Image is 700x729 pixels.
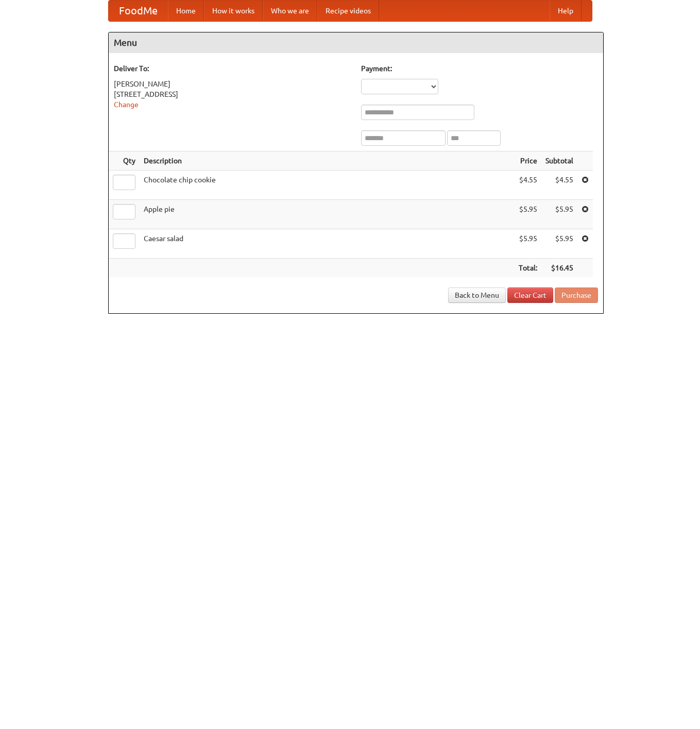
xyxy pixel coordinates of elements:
[109,1,168,21] a: FoodMe
[541,171,577,200] td: $4.55
[515,259,541,278] th: Total:
[515,229,541,259] td: $5.95
[140,200,515,229] td: Apple pie
[541,151,577,171] th: Subtotal
[361,63,598,74] h5: Payment:
[140,229,515,259] td: Caesar salad
[114,89,351,99] div: [STREET_ADDRESS]
[317,1,379,21] a: Recipe videos
[555,287,598,303] button: Purchase
[541,259,577,278] th: $16.45
[515,151,541,171] th: Price
[140,151,515,171] th: Description
[448,287,506,303] a: Back to Menu
[515,200,541,229] td: $5.95
[168,1,204,21] a: Home
[541,229,577,259] td: $5.95
[140,171,515,200] td: Chocolate chip cookie
[550,1,582,21] a: Help
[204,1,263,21] a: How it works
[109,151,140,171] th: Qty
[114,63,351,74] h5: Deliver To:
[114,100,139,109] a: Change
[507,287,553,303] a: Clear Cart
[541,200,577,229] td: $5.95
[263,1,317,21] a: Who we are
[109,32,603,53] h4: Menu
[114,79,351,89] div: [PERSON_NAME]
[515,171,541,200] td: $4.55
